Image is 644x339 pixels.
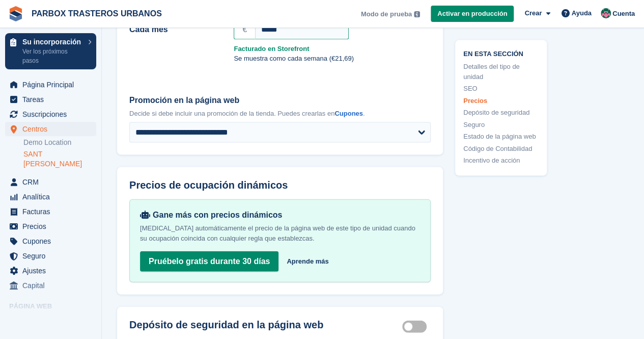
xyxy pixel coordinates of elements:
[22,92,83,107] span: Tareas
[23,138,96,147] a: Demo Location
[22,219,83,233] span: Precios
[129,23,221,36] label: Cada mes
[5,77,96,92] a: menu
[22,234,83,248] span: Cupones
[463,143,539,153] a: Código de Contabilidad
[22,264,83,278] span: Ajustes
[402,326,431,327] label: Security deposit on
[524,8,542,18] span: Crear
[234,44,431,54] strong: Facturado en Storefront
[8,6,23,21] img: stora-icon-8386f47178a22dfd0bd8f6a31ec36ba5ce8667c1dd55bd0f319d3a0aa187defe.svg
[22,122,83,136] span: Centros
[234,54,431,64] p: Se muestra como cada semana (€21,69)
[84,315,96,327] a: Vista previa de la tienda
[5,204,96,219] a: menu
[27,5,166,22] a: PARBOX TRASTEROS URBANOS
[22,249,83,263] span: Seguro
[572,8,592,18] span: Ayuda
[5,107,96,121] a: menu
[601,8,611,18] img: Jose Manuel
[140,223,420,244] p: [MEDICAL_DATA] automáticamente el precio de la página web de este tipo de unidad cuando su ocupac...
[22,38,83,45] p: Su incorporación
[23,149,96,169] a: SANT [PERSON_NAME]
[334,110,363,117] a: Cupones
[5,264,96,278] a: menu
[129,109,431,119] p: Decide si debe incluir una promoción de la tienda. Puedes crearlas en .
[431,6,514,22] a: Activar en producción
[5,33,96,69] a: Su incorporación Ver los próximos pasos
[5,249,96,263] a: menu
[5,219,96,233] a: menu
[22,204,83,219] span: Facturas
[22,190,83,204] span: Analítica
[463,84,539,94] a: SEO
[5,122,96,136] a: menu
[22,278,83,293] span: Capital
[463,95,539,106] a: Precios
[22,314,83,328] span: página web
[22,107,83,121] span: Suscripciones
[287,256,328,267] a: Aprende más
[463,48,539,58] span: En esta sección
[463,62,539,82] a: Detalles del tipo de unidad
[140,251,278,272] a: Pruébelo gratis durante 30 días
[612,9,635,19] span: Cuenta
[463,119,539,129] a: Seguro
[5,314,96,328] a: menú
[22,77,83,92] span: Página Principal
[5,92,96,107] a: menu
[129,179,288,191] span: Precios de ocupación dinámicos
[414,11,420,17] img: icon-info-grey-7440780725fd019a000dd9b08b2336e03edf1995a4989e88bcd33f0948082b44.svg
[129,319,402,331] h2: Depósito de seguridad en la página web
[463,108,539,118] a: Depósito de seguridad
[140,210,420,220] div: Gane más con precios dinámicos
[463,132,539,142] a: Estado de la página web
[9,301,101,311] span: Página web
[5,190,96,204] a: menu
[361,9,412,19] span: Modo de prueba
[129,94,431,107] label: Promoción en la página web
[5,175,96,189] a: menu
[22,47,83,65] p: Ver los próximos pasos
[5,234,96,248] a: menu
[22,175,83,189] span: CRM
[463,155,539,166] a: Incentivo de acción
[437,9,507,19] span: Activar en producción
[5,278,96,293] a: menu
